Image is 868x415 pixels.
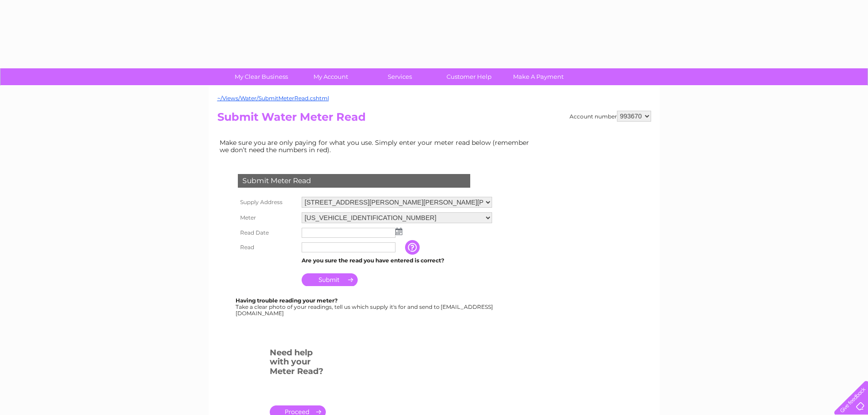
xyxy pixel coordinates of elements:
[570,111,651,122] div: Account number
[270,346,326,381] h3: Need help with your Meter Read?
[224,68,299,85] a: My Clear Business
[217,95,329,102] a: ~/Views/Water/SubmitMeterRead.cshtml
[362,68,437,85] a: Services
[217,111,651,128] h2: Submit Water Meter Read
[293,68,368,85] a: My Account
[299,255,494,266] td: Are you sure the read you have entered is correct?
[236,225,299,240] th: Read Date
[238,174,470,188] div: Submit Meter Read
[236,195,299,210] th: Supply Address
[302,273,358,286] input: Submit
[217,137,536,156] td: Make sure you are only paying for what you use. Simply enter your meter read below (remember we d...
[501,68,576,85] a: Make A Payment
[236,297,494,316] div: Take a clear photo of your readings, tell us which supply it's for and send to [EMAIL_ADDRESS][DO...
[395,228,402,235] img: ...
[236,240,299,255] th: Read
[236,210,299,225] th: Meter
[431,68,507,85] a: Customer Help
[405,240,421,255] input: Information
[236,297,338,304] b: Having trouble reading your meter?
